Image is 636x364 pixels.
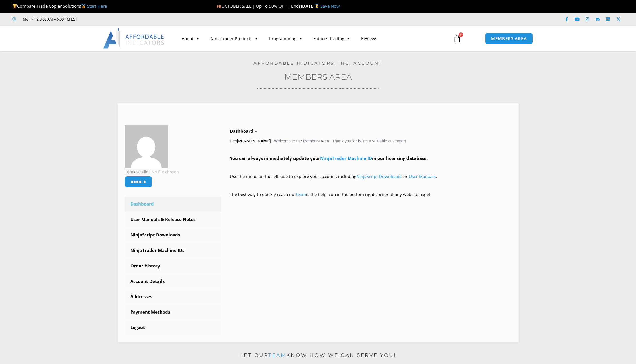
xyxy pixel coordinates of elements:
[118,351,519,360] p: Let our know how we can serve you!
[263,32,308,45] a: Programming
[176,32,447,45] nav: Menu
[125,320,222,335] a: Logout
[301,3,320,9] strong: [DATE]
[320,3,340,9] a: Save Now
[230,191,512,207] p: The best way to quickly reach our is the help icon in the bottom right corner of any website page!
[230,127,512,207] div: Hey ! Welcome to the Members Area. Thank you for being a valuable customer!
[230,128,257,134] b: Dashboard –
[85,16,171,22] iframe: Customer reviews powered by Trustpilot
[217,4,221,8] img: 🍂
[125,212,222,227] a: User Manuals & Release Notes
[125,259,222,273] a: Order History
[284,72,352,82] a: Members Area
[315,4,319,8] img: ⌛
[409,173,436,179] a: User Manuals
[125,197,222,212] a: Dashboard
[176,32,205,45] a: About
[13,4,17,8] img: 🏆
[356,173,401,179] a: NinjaScript Downloads
[87,3,107,9] a: Start Here
[125,305,222,320] a: Payment Methods
[320,155,372,161] a: NinjaTrader Machine ID
[485,33,533,44] a: MEMBERS AREA
[296,191,306,197] a: team
[355,32,383,45] a: Reviews
[459,32,463,37] span: 0
[103,28,165,49] img: LogoAI | Affordable Indicators – NinjaTrader
[81,4,86,8] img: 🥇
[12,3,107,9] span: Compare Trade Copier Solutions
[21,16,77,23] span: Mon - Fri: 8:00 AM – 6:00 PM EST
[237,139,271,143] strong: [PERSON_NAME]
[491,36,527,41] span: MEMBERS AREA
[125,274,222,289] a: Account Details
[125,197,222,335] nav: Account pages
[445,30,470,47] a: 0
[230,155,428,161] strong: You can always immediately update your in our licensing database.
[268,352,286,358] a: team
[230,173,512,189] p: Use the menu on the left side to explore your account, including and .
[125,243,222,258] a: NinjaTrader Machine IDs
[125,289,222,304] a: Addresses
[253,60,383,66] a: Affordable Indicators, Inc. Account
[125,125,168,168] img: 467a9f228cabc404d5d7539ccf559158bf6ffa4226d9a06c3f038d6bd31b1eb8
[216,3,300,9] span: OCTOBER SALE | Up To 50% OFF | Ends
[308,32,355,45] a: Futures Trading
[125,228,222,242] a: NinjaScript Downloads
[205,32,263,45] a: NinjaTrader Products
